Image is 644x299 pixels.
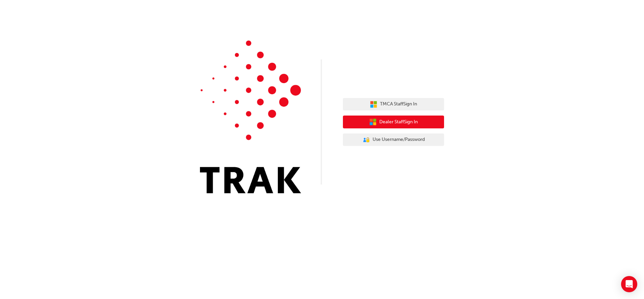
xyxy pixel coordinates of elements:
[380,100,417,108] span: TMCA Staff Sign In
[621,276,637,292] div: Open Intercom Messenger
[373,136,425,144] span: Use Username/Password
[379,118,418,126] span: Dealer Staff Sign In
[343,98,444,111] button: TMCA StaffSign In
[200,41,301,193] img: Trak
[343,116,444,128] button: Dealer StaffSign In
[343,133,444,146] button: Use Username/Password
